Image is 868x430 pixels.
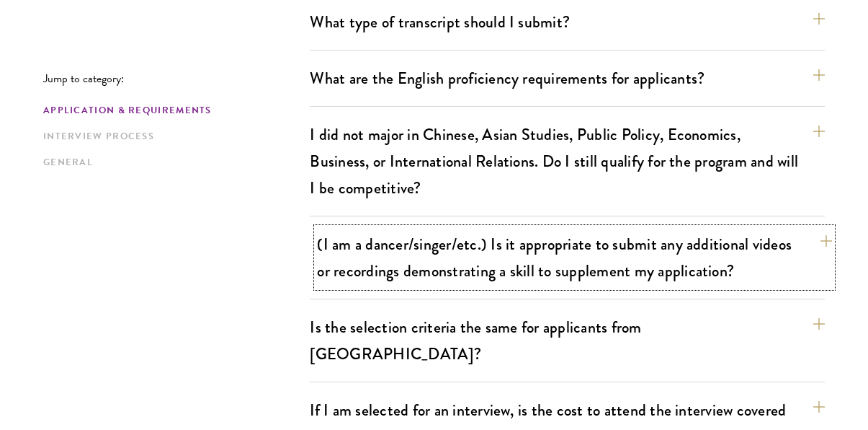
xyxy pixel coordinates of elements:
[310,6,825,38] button: What type of transcript should I submit?
[317,228,832,287] button: (I am a dancer/singer/etc.) Is it appropriate to submit any additional videos or recordings demon...
[43,103,301,118] a: Application & Requirements
[310,311,825,370] button: Is the selection criteria the same for applicants from [GEOGRAPHIC_DATA]?
[43,129,301,144] a: Interview Process
[43,155,301,170] a: General
[310,62,825,95] button: What are the English proficiency requirements for applicants?
[310,118,825,204] button: I did not major in Chinese, Asian Studies, Public Policy, Economics, Business, or International R...
[43,72,310,85] p: Jump to category:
